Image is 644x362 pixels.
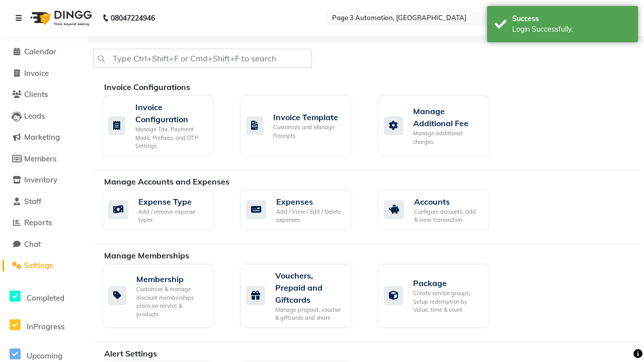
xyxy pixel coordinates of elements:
div: Add / View / Edit / Delete expenses [276,208,343,224]
a: Invoice [3,68,86,79]
div: Manage additional charges [413,129,481,146]
img: logo [26,4,95,32]
div: Accounts [414,196,481,208]
span: Clients [24,89,48,99]
a: AccountsConfigure accounts, add & view transaction [378,190,501,230]
div: Membership [136,273,205,285]
span: Marketing [24,132,60,142]
a: Calendar [3,46,86,58]
div: Expenses [276,196,343,208]
b: 08047224946 [111,4,155,32]
div: Configure accounts, add & view transaction [414,208,481,224]
div: Package [413,277,481,289]
span: Members [24,154,56,163]
span: Reports [24,218,52,227]
div: Create service groups, Setup redemption by Value, time & count [413,289,481,314]
span: Settings [24,260,53,270]
input: Type Ctrl+Shift+F or Cmd+Shift+F to search [93,49,312,68]
span: Inventory [24,175,57,185]
div: Invoice Template [273,111,343,123]
a: Members [3,153,86,165]
span: Leads [24,111,45,121]
a: Leads [3,111,86,122]
a: Clients [3,89,86,101]
a: Reports [3,217,86,229]
span: Completed [27,293,64,303]
div: Vouchers, Prepaid and Giftcards [275,269,343,306]
div: Manage Additional Fee [413,105,481,129]
a: Staff [3,196,86,208]
span: Invoice [24,68,49,78]
div: Manage Tax, Payment Mode, Prefixes, and OTP Settings [135,125,205,150]
span: Chat [24,239,41,249]
a: Manage Additional FeeManage additional charges [378,96,501,156]
div: Customize and Manage Receipts [273,123,343,140]
a: Expense TypeAdd / remove expense types [103,190,225,230]
a: Settings [3,260,86,271]
a: Chat [3,239,86,250]
a: ExpensesAdd / View / Edit / Delete expenses [240,190,363,230]
span: Upcoming [27,351,62,360]
div: Success [512,14,630,24]
div: Expense Type [138,196,205,208]
div: Customise & manage discount memberships plans on service & products [136,285,205,318]
a: Inventory [3,174,86,186]
a: Vouchers, Prepaid and GiftcardsManage prepaid, voucher & giftcards and share [240,264,363,328]
a: Invoice ConfigurationManage Tax, Payment Mode, Prefixes, and OTP Settings [103,96,225,156]
div: Invoice Configuration [135,101,205,125]
div: Add / remove expense types [138,208,205,224]
a: PackageCreate service groups, Setup redemption by Value, time & count [378,264,501,328]
a: Invoice TemplateCustomize and Manage Receipts [240,96,363,156]
a: MembershipCustomise & manage discount memberships plans on service & products [103,264,225,328]
span: Calendar [24,47,56,56]
div: Login Successfully. [512,24,630,35]
span: Staff [24,197,41,206]
div: Manage prepaid, voucher & giftcards and share [275,306,343,322]
a: Marketing [3,132,86,143]
span: InProgress [27,322,64,331]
